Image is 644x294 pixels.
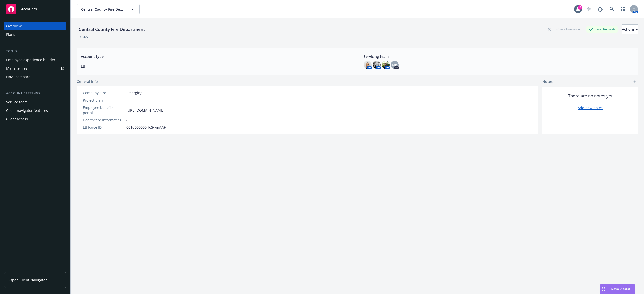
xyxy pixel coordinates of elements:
[4,64,66,72] a: Manage files
[4,115,66,123] a: Client access
[584,4,594,14] a: Start snowing
[4,107,66,115] a: Client navigator features
[6,22,22,30] div: Overview
[364,61,372,69] img: photo
[83,97,124,103] div: Project plan
[126,108,164,113] a: [URL][DOMAIN_NAME]
[578,5,582,10] div: 18
[81,7,125,12] span: Central County Fire Department
[364,54,634,59] span: Servicing team
[81,54,351,59] span: Account type
[632,79,638,85] a: add
[6,73,30,81] div: Nova compare
[568,93,613,99] span: There are no notes yet
[9,277,47,283] span: Open Client Navigator
[6,98,28,106] div: Service team
[611,287,631,291] span: Nova Assist
[4,22,66,30] a: Overview
[83,125,124,130] div: EB Force ID
[545,26,582,32] div: Business Insurance
[83,90,124,95] div: Company size
[586,26,618,32] div: Total Rewards
[126,125,166,130] span: 001d000000HoSwmAAF
[6,115,28,123] div: Client access
[600,284,635,294] button: Nova Assist
[382,61,390,69] img: photo
[4,2,66,16] a: Accounts
[373,61,381,69] img: photo
[126,117,128,123] span: -
[126,97,128,103] span: -
[21,7,37,11] span: Accounts
[6,107,48,115] div: Client navigator features
[607,4,617,14] a: Search
[542,79,553,85] span: Notes
[4,31,66,39] a: Plans
[4,56,66,64] a: Employee experience builder
[83,117,124,123] div: Healthcare Informatics
[595,4,605,14] a: Report a Bug
[622,24,638,34] button: Actions
[6,64,27,72] div: Manage files
[77,4,140,14] button: Central County Fire Department
[81,64,351,69] span: EB
[392,62,397,68] span: NP
[79,34,88,40] div: DBA: -
[4,98,66,106] a: Service team
[126,90,142,95] span: Emerging
[83,105,124,115] div: Employee benefits portal
[578,105,603,110] a: Add new notes
[4,73,66,81] a: Nova compare
[4,91,66,96] div: Account settings
[6,31,15,39] div: Plans
[6,56,55,64] div: Employee experience builder
[600,284,607,294] div: Drag to move
[4,49,66,54] div: Tools
[77,79,98,84] span: General info
[77,26,147,33] div: Central County Fire Department
[618,4,628,14] a: Switch app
